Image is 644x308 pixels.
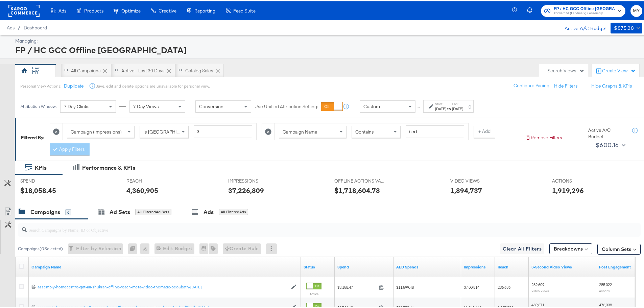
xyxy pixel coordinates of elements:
span: 3,400,814 [464,283,479,288]
div: Active A/C Budget [588,126,625,138]
label: Use Unified Attribution Setting: [255,102,318,109]
label: End: [452,100,463,105]
div: 1,919,296 [552,184,584,194]
span: 476,338 [599,301,612,306]
span: Products [84,7,103,12]
span: 282,609 [531,281,544,286]
div: Managing: [15,37,641,43]
span: $3,158.47 [337,283,376,288]
button: Hide Graphs & KPIs [591,81,632,88]
button: FP / HC GCC Offline [GEOGRAPHIC_DATA]Forward3d (Landmark) / Assembly [541,4,625,16]
span: 7 Day Views [133,102,159,108]
strong: to [446,105,452,110]
div: 37,226,809 [228,184,264,194]
a: assembly-homecentre-qat-all-shukran-offline-reach-meta-video-thematic-bed&bath-[DATE] [38,283,288,289]
span: 236,636 [498,283,510,288]
div: [DATE] [435,105,446,110]
div: Ad Sets [110,207,130,215]
a: 3.6725 [396,263,458,268]
span: 469,671 [531,301,544,306]
input: Enter a search term [406,124,464,137]
div: 1,894,737 [450,184,482,194]
input: Search Campaigns by Name, ID or Objective [27,219,583,232]
span: Custom [363,102,380,108]
span: Reporting [194,7,215,12]
label: Active [306,290,321,295]
div: FP / HC GCC Offline [GEOGRAPHIC_DATA] [15,43,641,54]
div: Create View [602,66,636,73]
div: $1,718,604.78 [334,184,380,194]
span: Contains [355,127,374,134]
span: ACTIONS [552,176,603,183]
div: Performance & KPIs [82,163,135,170]
a: The number of times your video was viewed for 3 seconds or more. [531,263,594,268]
div: [DATE] [452,105,463,110]
span: Campaign Name [283,127,317,134]
div: Filtered By: [21,133,45,140]
div: assembly-homecentre-qat-all-shukran-offline-reach-meta-video-thematic-bed&bath-[DATE] [38,283,288,288]
span: Dashboard [24,24,47,29]
a: Your campaign name. [31,263,298,268]
button: Hide Filters [554,81,578,88]
span: Ads [58,7,66,12]
input: Enter a number [194,124,252,137]
span: SPEND [20,176,71,183]
span: ↑ [416,105,423,108]
div: Search Views [548,66,585,73]
span: Forward3d (Landmark) / Assembly [554,9,615,15]
button: Column Sets [597,242,641,253]
span: MY [633,6,640,14]
span: Ads [7,24,15,29]
span: Feed Suite [233,7,256,12]
button: Remove Filters [525,133,562,140]
div: Catalog Sales [185,66,213,73]
div: Campaigns ( 0 Selected) [18,244,63,251]
div: Active - Last 30 Days [121,66,165,73]
button: Duplicate [64,81,84,88]
span: 285,022 [599,281,612,286]
div: $18,058.45 [20,184,56,194]
span: Creative [159,7,176,12]
a: The number of people your ad was served to. [498,263,526,268]
span: Clear All Filters [503,243,542,252]
div: $600.16 [596,139,619,149]
span: OFFLINE ACTIONS VALUE [334,176,385,183]
button: $875.38 [611,21,642,32]
div: All Campaigns [71,66,101,73]
div: 6 [65,208,71,214]
button: MY [630,4,642,16]
span: IMPRESSIONS [228,176,279,183]
sub: Actions [599,287,610,291]
a: The total amount spent to date. [337,263,391,268]
button: + Add [474,124,495,137]
a: Shows the current state of your Ad Campaign. [304,263,332,268]
div: Drag to reorder tab [64,67,68,71]
span: REACH [126,176,177,183]
div: 4,360,905 [126,184,158,194]
span: 7 Day Clicks [64,102,90,108]
span: VIDEO VIEWS [450,176,501,183]
div: $875.38 [614,23,634,31]
div: MY [32,68,39,74]
button: Breakdowns [549,242,592,253]
span: $11,599.48 [396,283,414,288]
div: Save, edit and delete options are unavailable for personal view. [96,82,210,88]
div: All Filtered Ad Sets [135,208,171,214]
button: Configure Pacing [509,78,554,91]
span: / [15,24,24,29]
span: Is [GEOGRAPHIC_DATA] [143,127,195,134]
div: All Filtered Ads [219,208,248,214]
div: Drag to reorder tab [115,67,118,71]
div: Attribution Window: [20,103,57,108]
div: Active A/C Budget [557,21,607,31]
span: Campaign (Impressions) [71,127,122,134]
div: KPIs [35,163,47,170]
button: $600.16 [593,138,627,149]
span: Conversion [199,102,223,108]
div: 0 [128,242,140,253]
a: The number of times your ad was served. On mobile apps an ad is counted as served the first time ... [464,263,492,268]
div: Campaigns [30,207,60,215]
button: Clear All Filters [500,242,544,253]
span: Optimize [121,7,141,12]
div: Ads [204,207,214,215]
